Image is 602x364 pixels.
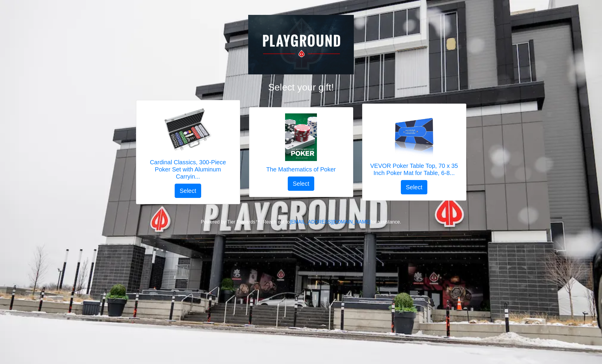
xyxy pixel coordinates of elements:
button: Select [175,184,201,198]
a: Cardinal Classics, 300-Piece Poker Set with Aluminum Carrying Case & Professional 11.5g Chips Plu... [142,106,234,184]
a: [EMAIL_ADDRESS][DOMAIN_NAME] [290,219,370,224]
a: The Mathematics of Poker The Mathematics of Poker [266,113,336,176]
h5: The Mathematics of Poker [266,166,336,173]
h5: VEVOR Poker Table Top, 70 x 35 Inch Poker Mat for Table, 6-8... [368,162,460,176]
button: Select [288,176,315,191]
h2: Select your gift! [136,82,466,93]
img: The Mathematics of Poker [277,113,325,161]
h5: Cardinal Classics, 300-Piece Poker Set with Aluminum Carryin... [142,159,234,180]
img: Cardinal Classics, 300-Piece Poker Set with Aluminum Carrying Case & Professional 11.5g Chips Plu... [164,106,212,154]
img: VEVOR Poker Table Top, 70 x 35 Inch Poker Mat for Table, 6-8 Players Foldable Poker Table Top wit... [390,110,438,157]
a: VEVOR Poker Table Top, 70 x 35 Inch Poker Mat for Table, 6-8 Players Foldable Poker Table Top wit... [368,110,460,180]
img: Logo [248,15,354,74]
button: Select [401,180,428,194]
span: Powered by Tier Rewards™. Reach out to for assistance. [201,219,401,224]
